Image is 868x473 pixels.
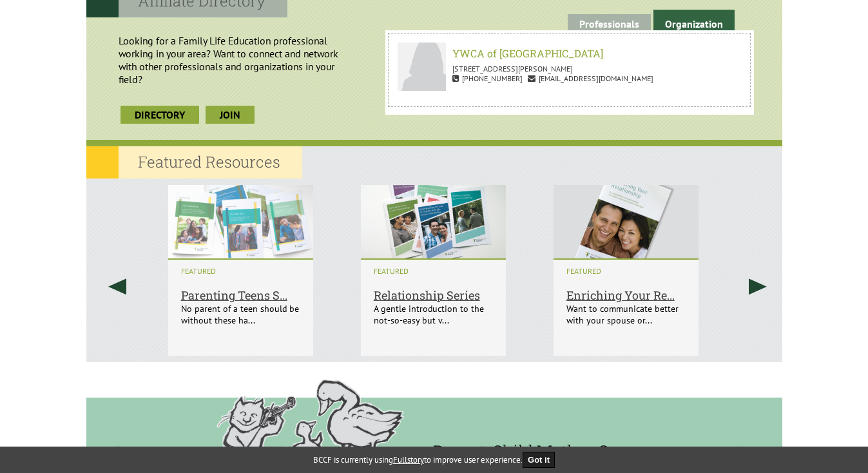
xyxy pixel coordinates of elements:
[566,303,686,326] p: Want to communicate better with your spouse or...
[93,28,378,92] p: Looking for a Family Life Education professional working in your area? Want to connect and networ...
[653,10,735,34] a: Organization
[374,303,493,326] p: A gentle introduction to the not-so-easy but v...
[393,454,424,465] a: Fullstory
[568,14,651,34] a: Professionals
[528,73,653,83] span: [EMAIL_ADDRESS][DOMAIN_NAME]
[554,179,699,258] img: Enriching Your Relationship
[374,266,493,276] i: FEATURED
[566,260,686,303] a: Enriching Your Re...
[523,452,555,468] button: Got it
[391,36,747,104] a: YWCA of Metro Vancouver Wanda Pelletier YWCA of [GEOGRAPHIC_DATA] [STREET_ADDRESS][PERSON_NAME] [...
[452,73,523,83] span: [PHONE_NUMBER]
[168,179,313,258] img: Parenting Teens Series
[181,266,300,276] i: FEATURED
[181,303,300,326] p: No parent of a teen should be without these ha...
[181,260,300,303] a: Parenting Teens S...
[361,179,506,258] img: Relationship Series
[121,106,199,124] a: Directory
[398,43,446,91] img: YWCA of Metro Vancouver Wanda Pelletier
[206,106,255,124] a: join
[86,146,302,179] h2: Featured Resources
[401,46,737,60] h6: YWCA of [GEOGRAPHIC_DATA]
[566,266,686,276] i: FEATURED
[398,64,741,73] p: [STREET_ADDRESS][PERSON_NAME]
[374,260,493,303] a: Relationship Series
